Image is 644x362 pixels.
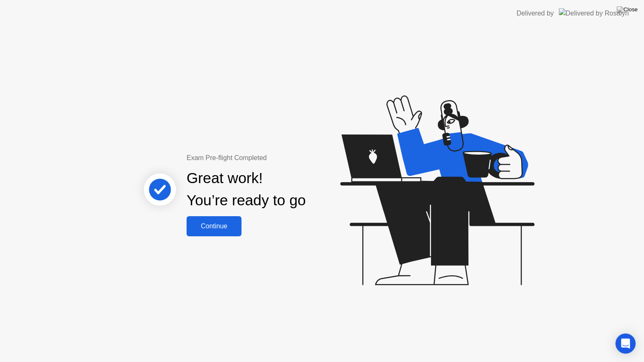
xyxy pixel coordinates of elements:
[615,334,636,354] div: Open Intercom Messenger
[189,222,239,230] div: Continue
[187,153,360,163] div: Exam Pre-flight Completed
[617,6,638,13] img: Close
[187,167,306,212] div: Great work! You’re ready to go
[517,8,554,18] div: Delivered by
[559,8,629,18] img: Delivered by Rosalyn
[187,216,241,236] button: Continue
